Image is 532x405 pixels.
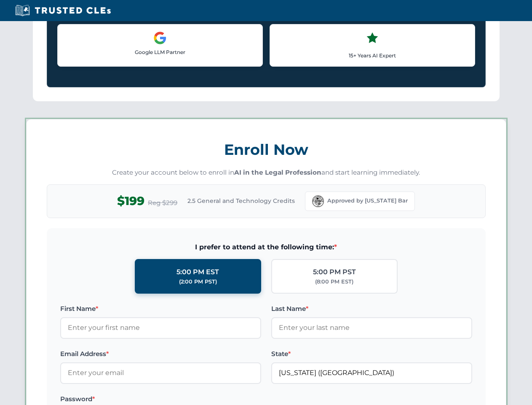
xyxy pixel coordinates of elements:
span: 2.5 General and Technology Credits [187,196,295,205]
label: Email Address [60,349,261,359]
span: $199 [117,192,144,211]
strong: AI in the Legal Profession [234,168,321,176]
p: 15+ Years AI Expert [277,51,468,59]
label: Last Name [271,304,472,314]
p: Google LLM Partner [64,48,256,56]
input: Florida (FL) [271,362,472,383]
input: Enter your first name [60,317,261,338]
label: Password [60,394,261,404]
h3: Enroll Now [47,136,486,163]
label: State [271,349,472,359]
span: Reg $299 [148,198,177,208]
span: I prefer to attend at the following time: [60,242,472,253]
div: 5:00 PM EST [176,267,219,278]
input: Enter your last name [271,317,472,338]
div: (2:00 PM PST) [179,278,217,286]
input: Enter your email [60,362,261,383]
div: 5:00 PM PST [313,267,356,278]
img: Florida Bar [312,195,324,207]
span: Approved by [US_STATE] Bar [327,197,408,205]
img: Google [153,31,167,45]
label: First Name [60,304,261,314]
p: Create your account below to enroll in and start learning immediately. [47,168,486,178]
div: (8:00 PM EST) [315,278,353,286]
img: Trusted CLEs [13,4,113,17]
